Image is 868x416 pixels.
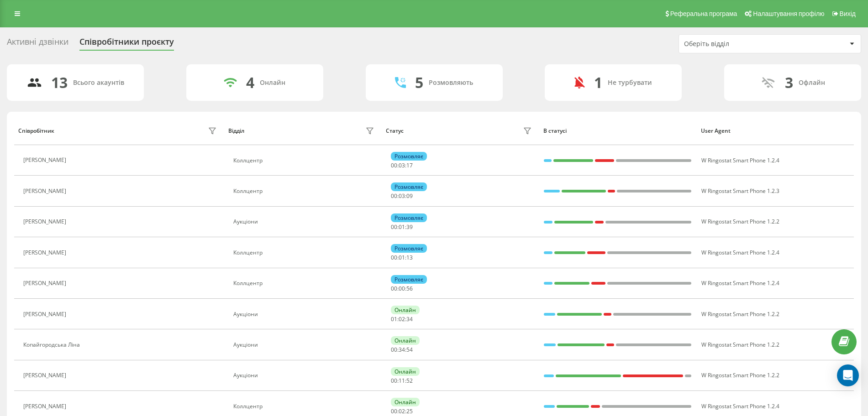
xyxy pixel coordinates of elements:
[233,218,377,225] div: Аукціони
[391,152,427,161] div: Розмовляє
[701,402,779,410] span: W Ringostat Smart Phone 1.2.4
[391,367,420,376] div: Онлайн
[23,342,82,348] div: Копайгородська Ліна
[391,316,413,322] div: : :
[246,74,254,91] div: 4
[399,346,405,354] span: 34
[406,407,413,415] span: 25
[391,315,397,323] span: 01
[701,371,779,379] span: W Ringostat Smart Phone 1.2.2
[701,218,779,225] span: W Ringostat Smart Phone 1.2.2
[73,79,124,87] div: Всього акаунтів
[406,161,413,169] span: 17
[51,74,68,91] div: 13
[670,10,737,17] span: Реферальна програма
[391,346,397,354] span: 00
[399,192,405,200] span: 03
[391,286,413,292] div: : :
[391,408,413,415] div: : :
[233,311,377,317] div: Аукціони
[391,336,420,345] div: Онлайн
[406,315,413,323] span: 34
[233,250,377,256] div: Коллцентр
[701,310,779,318] span: W Ringostat Smart Phone 1.2.2
[391,162,413,169] div: : :
[391,213,427,222] div: Розмовляє
[391,254,397,261] span: 00
[391,255,413,261] div: : :
[753,10,824,17] span: Налаштування профілю
[391,192,397,200] span: 00
[701,156,779,164] span: W Ringostat Smart Phone 1.2.4
[386,128,404,134] div: Статус
[23,280,68,286] div: [PERSON_NAME]
[23,157,68,163] div: [PERSON_NAME]
[23,372,68,379] div: [PERSON_NAME]
[415,74,423,91] div: 5
[391,275,427,284] div: Розмовляє
[701,279,779,287] span: W Ringostat Smart Phone 1.2.4
[391,306,420,314] div: Онлайн
[391,182,427,191] div: Розмовляє
[391,244,427,253] div: Розмовляє
[391,224,413,230] div: : :
[399,407,405,415] span: 02
[594,74,602,91] div: 1
[391,398,420,406] div: Онлайн
[391,378,413,384] div: : :
[701,128,850,134] div: User Agent
[391,347,413,353] div: : :
[684,40,793,48] div: Оберіть відділ
[391,377,397,385] span: 00
[23,311,68,317] div: [PERSON_NAME]
[18,128,54,134] div: Співробітник
[391,223,397,231] span: 00
[399,285,405,292] span: 00
[543,128,692,134] div: В статусі
[23,250,68,256] div: [PERSON_NAME]
[391,285,397,292] span: 00
[233,403,377,410] div: Коллцентр
[7,37,68,51] div: Активні дзвінки
[399,223,405,231] span: 01
[391,161,397,169] span: 00
[701,249,779,256] span: W Ringostat Smart Phone 1.2.4
[406,346,413,354] span: 54
[406,192,413,200] span: 09
[23,218,68,225] div: [PERSON_NAME]
[840,10,856,17] span: Вихід
[23,403,68,410] div: [PERSON_NAME]
[391,193,413,199] div: : :
[399,377,405,385] span: 11
[233,188,377,194] div: Коллцентр
[399,254,405,261] span: 01
[260,79,285,87] div: Онлайн
[406,254,413,261] span: 13
[608,79,652,87] div: Не турбувати
[228,128,244,134] div: Відділ
[406,285,413,292] span: 56
[233,157,377,164] div: Коллцентр
[799,79,825,87] div: Офлайн
[399,161,405,169] span: 03
[701,341,779,348] span: W Ringostat Smart Phone 1.2.2
[233,372,377,379] div: Аукціони
[406,377,413,385] span: 52
[429,79,473,87] div: Розмовляють
[399,315,405,323] span: 02
[701,187,779,195] span: W Ringostat Smart Phone 1.2.3
[406,223,413,231] span: 39
[837,364,859,386] div: Open Intercom Messenger
[79,37,174,51] div: Співробітники проєкту
[391,407,397,415] span: 00
[23,188,68,194] div: [PERSON_NAME]
[785,74,793,91] div: 3
[233,342,377,348] div: Аукціони
[233,280,377,286] div: Коллцентр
